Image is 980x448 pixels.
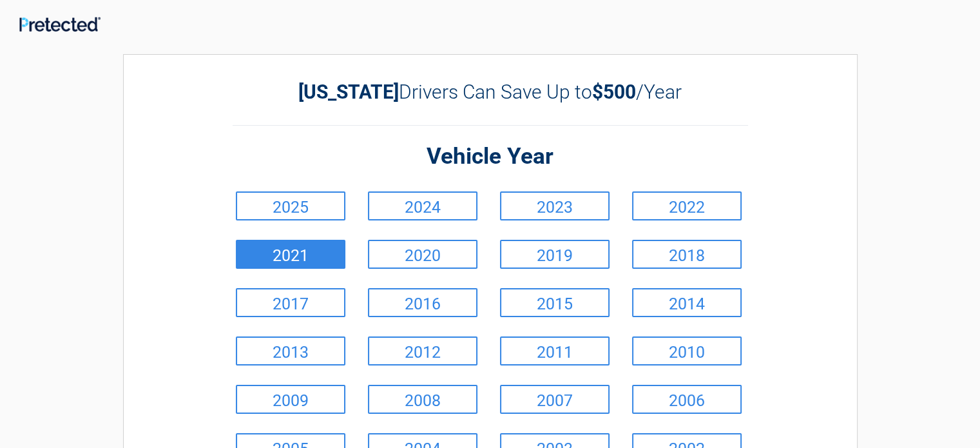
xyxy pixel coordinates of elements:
[368,240,477,269] a: 2020
[19,17,101,32] img: Main Logo
[233,142,748,172] h2: Vehicle Year
[500,288,610,317] a: 2015
[632,385,742,414] a: 2006
[500,191,610,220] a: 2023
[236,385,345,414] a: 2009
[236,336,345,365] a: 2013
[368,336,477,365] a: 2012
[233,81,748,103] h2: Drivers Can Save Up to /Year
[500,240,610,269] a: 2019
[500,385,610,414] a: 2007
[368,385,477,414] a: 2008
[236,288,345,317] a: 2017
[236,240,345,269] a: 2021
[632,288,742,317] a: 2014
[592,81,636,103] b: $500
[368,288,477,317] a: 2016
[298,81,399,103] b: [US_STATE]
[632,191,742,220] a: 2022
[236,191,345,220] a: 2025
[632,336,742,365] a: 2010
[368,191,477,220] a: 2024
[500,336,610,365] a: 2011
[632,240,742,269] a: 2018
